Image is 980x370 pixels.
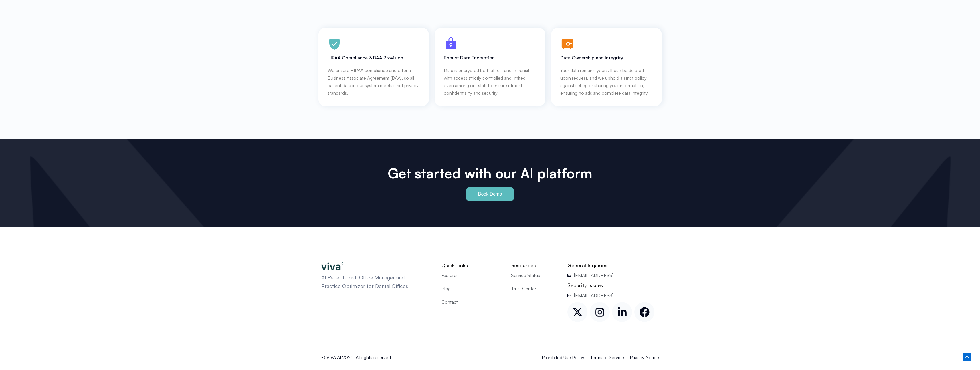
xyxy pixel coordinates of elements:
a: Features [441,272,502,279]
h3: Data Ownership and Integrity [560,55,653,61]
a: Blog [441,285,502,292]
span: Service Status [511,272,540,279]
h2: Security Issues [567,282,659,289]
span: [EMAIL_ADDRESS] [573,292,613,299]
a: Trust Center [511,285,559,292]
p: © VIVA AI 2025. All rights reserved [321,354,470,361]
span: Contact [441,298,458,306]
span: Book Demo [478,192,502,196]
a: Contact [441,298,502,306]
h2: Get started with our Al platform [373,165,607,182]
span: [EMAIL_ADDRESS] [573,272,613,279]
p: Your data remains yours. It can be deleted upon request, and we uphold a strict policy against se... [560,67,653,97]
h2: General Inquiries [567,262,659,269]
h2: Quick Links [441,262,502,269]
a: Book Demo [466,187,514,201]
a: Privacy Notice [630,354,659,361]
span: Features [441,272,458,279]
p: AI Receptionist, Office Manager and Practice Optimizer for Dental Offices [321,273,421,290]
p: Data is encrypted both at rest and in transit. with access strictly controlled and limited even a... [444,67,536,97]
h3: Robust Data Encryption [444,55,536,61]
span: Trust Center [511,285,536,292]
h3: HIPAA Compliance & BAA Provision [328,55,420,61]
a: [EMAIL_ADDRESS] [567,292,659,299]
a: [EMAIL_ADDRESS] [567,272,659,279]
span: Blog [441,285,451,292]
a: Prohibited Use Policy [542,354,584,361]
a: Terms of Service [590,354,624,361]
a: Service Status [511,272,559,279]
p: We ensure HIPAA compliance and offer a Business Associate Agreement (BAA), so all patient data in... [328,67,420,97]
h2: Resources [511,262,559,269]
